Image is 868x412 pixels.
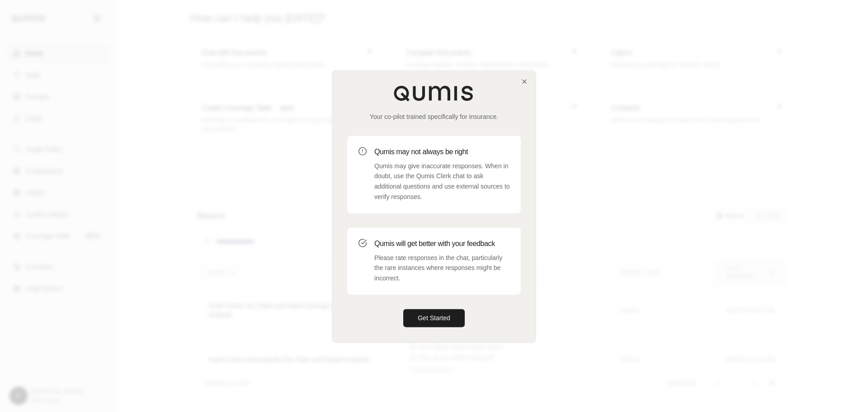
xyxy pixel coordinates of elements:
h3: Qumis will get better with your feedback [374,238,510,249]
img: Qumis Logo [393,85,475,101]
p: Your co-pilot trained specifically for insurance. [347,112,521,121]
button: Get Started [403,309,465,327]
h3: Qumis may not always be right [374,147,510,157]
p: Please rate responses in the chat, particularly the rare instances where responses might be incor... [374,253,510,284]
p: Qumis may give inaccurate responses. When in doubt, use the Qumis Clerk chat to ask additional qu... [374,161,510,202]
